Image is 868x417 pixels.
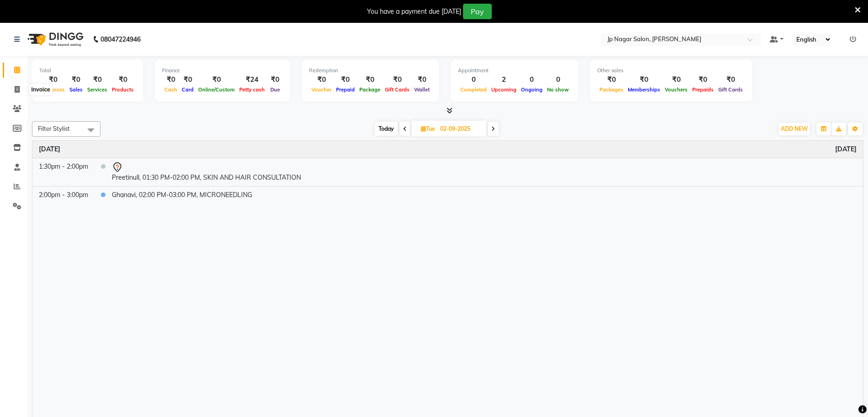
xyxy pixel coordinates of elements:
[357,75,383,85] div: ₹0
[39,67,136,75] div: Total
[663,86,690,93] span: Vouchers
[597,75,626,85] div: ₹0
[835,144,857,154] a: September 2, 2025
[237,75,267,85] div: ₹24
[779,123,810,135] button: ADD NEW
[545,75,571,85] div: 0
[110,75,136,85] div: ₹0
[334,75,357,85] div: ₹0
[110,86,136,93] span: Products
[375,122,398,136] span: Today
[489,86,519,93] span: Upcoming
[105,186,863,203] td: Ghanavi, 02:00 PM-03:00 PM, MICRONEEDLING
[383,86,412,93] span: Gift Cards
[39,144,60,154] a: September 2, 2025
[489,75,519,85] div: 2
[357,86,383,93] span: Package
[105,158,863,186] td: Preetinull, 01:30 PM-02:00 PM, SKIN AND HAIR CONSULTATION
[597,86,626,93] span: Packages
[162,67,283,75] div: Finance
[309,67,432,75] div: Redemption
[267,75,283,85] div: ₹0
[716,75,745,85] div: ₹0
[690,86,716,93] span: Prepaids
[437,122,483,136] input: 2025-09-02
[268,86,282,93] span: Due
[32,141,863,158] th: September 2, 2025
[32,186,95,203] td: 2:00pm - 3:00pm
[39,75,67,85] div: ₹0
[463,4,492,19] button: Pay
[419,125,437,132] span: Tue
[32,158,95,186] td: 1:30pm - 2:00pm
[85,86,110,93] span: Services
[458,67,571,75] div: Appointment
[162,75,179,85] div: ₹0
[100,27,141,52] b: 08047224946
[85,75,110,85] div: ₹0
[781,125,808,132] span: ADD NEW
[367,7,461,16] div: You have a payment due [DATE]
[626,86,663,93] span: Memberships
[23,27,86,52] img: logo
[162,86,179,93] span: Cash
[690,75,716,85] div: ₹0
[196,75,237,85] div: ₹0
[716,86,745,93] span: Gift Cards
[458,86,489,93] span: Completed
[545,86,571,93] span: No show
[309,75,334,85] div: ₹0
[67,75,85,85] div: ₹0
[179,86,196,93] span: Card
[519,75,545,85] div: 0
[626,75,663,85] div: ₹0
[334,86,357,93] span: Prepaid
[458,75,489,85] div: 0
[412,75,432,85] div: ₹0
[519,86,545,93] span: Ongoing
[412,86,432,93] span: Wallet
[196,86,237,93] span: Online/Custom
[237,86,267,93] span: Petty cash
[663,75,690,85] div: ₹0
[597,67,745,75] div: Other sales
[38,125,70,132] span: Filter Stylist
[179,75,196,85] div: ₹0
[383,75,412,85] div: ₹0
[67,86,85,93] span: Sales
[309,86,334,93] span: Voucher
[29,84,52,95] div: Invoice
